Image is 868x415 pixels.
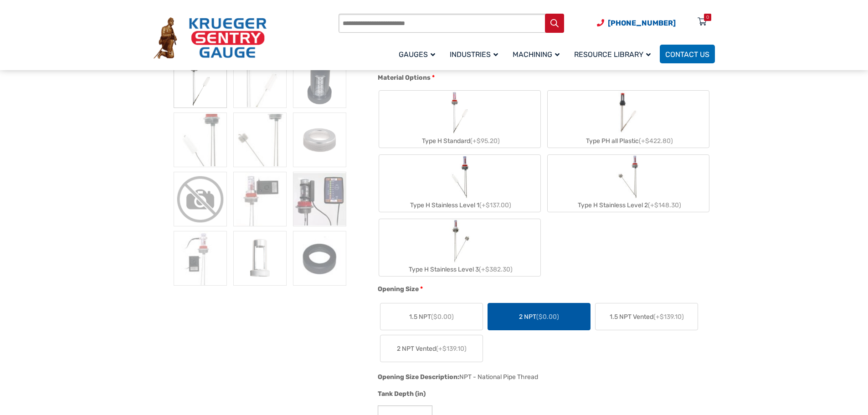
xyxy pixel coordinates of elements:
span: (+$148.30) [648,201,681,209]
span: Resource Library [574,50,651,59]
span: 1.5 NPT [409,312,454,322]
a: Gauges [393,43,444,65]
span: Gauges [399,50,435,59]
div: 0 [706,14,709,21]
span: Opening Size Description: [378,373,459,381]
span: 2 NPT [519,312,559,322]
div: Type H Stainless Level 1 [379,199,540,212]
img: Therma Gauge - Image 4 [174,113,227,167]
img: Therma Gauge - Image 10 [174,231,227,286]
img: Therma Gauge - Image 5 [233,113,287,167]
div: Type H Stainless Level 3 [379,263,540,276]
label: Type H Standard [379,91,540,148]
div: NPT - National Pipe Thread [459,373,538,381]
a: Phone Number (920) 434-8860 [597,17,676,29]
a: Resource Library [569,43,660,65]
a: Industries [444,43,507,65]
span: 1.5 NPT Vented [610,312,684,322]
label: Type PH all Plastic [548,91,709,148]
img: Therma Gauge [174,53,227,108]
img: ALG-OF [233,231,287,286]
a: Contact Us [660,45,715,63]
abbr: required [420,284,423,294]
span: Opening Size [378,285,419,293]
img: ALN [293,113,346,167]
img: PVG [293,53,346,108]
label: Type H Stainless Level 1 [379,155,540,212]
span: Material Options [378,74,431,82]
span: Industries [450,50,498,59]
span: (+$137.00) [479,201,511,209]
a: Machining [507,43,569,65]
span: Tank Depth (in) [378,390,426,398]
span: Machining [513,50,560,59]
abbr: required [432,73,435,82]
span: (+$139.10) [653,313,684,321]
img: Therma Gauge - Image 9 [293,172,346,226]
span: [PHONE_NUMBER] [608,19,676,27]
div: Type H Stainless Level 2 [548,199,709,212]
span: (+$382.30) [479,266,513,273]
div: Type H Standard [379,134,540,148]
span: (+$422.80) [639,137,673,145]
span: ($0.00) [536,313,559,321]
img: Therma Gauge - Image 12 [293,231,346,286]
img: Therma Gauge - Image 8 [233,172,287,226]
span: ($0.00) [431,313,454,321]
span: (+$95.20) [470,137,500,145]
span: Contact Us [665,50,709,59]
img: Therma Gauge - Image 7 [174,172,227,226]
img: Therma Gauge - Image 2 [233,53,287,108]
label: Type H Stainless Level 2 [548,155,709,212]
label: Type H Stainless Level 3 [379,219,540,276]
span: 2 NPT Vented [397,344,467,354]
img: Krueger Sentry Gauge [154,17,267,59]
div: Type PH all Plastic [548,134,709,148]
span: (+$139.10) [436,345,467,353]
